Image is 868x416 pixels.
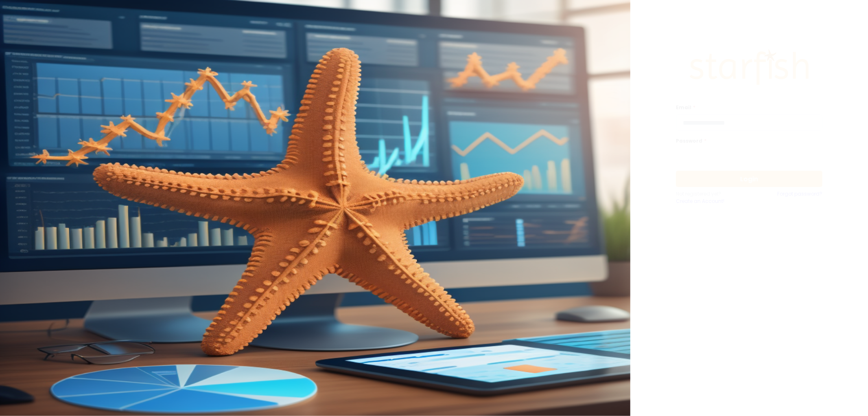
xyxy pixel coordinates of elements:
p: Not registered yet? [676,190,749,198]
a: Create an Account! [676,198,749,205]
button: Login [676,171,822,187]
a: Forgot password? [777,190,822,205]
label: Password [676,137,818,145]
img: Logo.42cb71d561138c82c4ab.png [688,42,810,93]
label: Email [676,104,818,111]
